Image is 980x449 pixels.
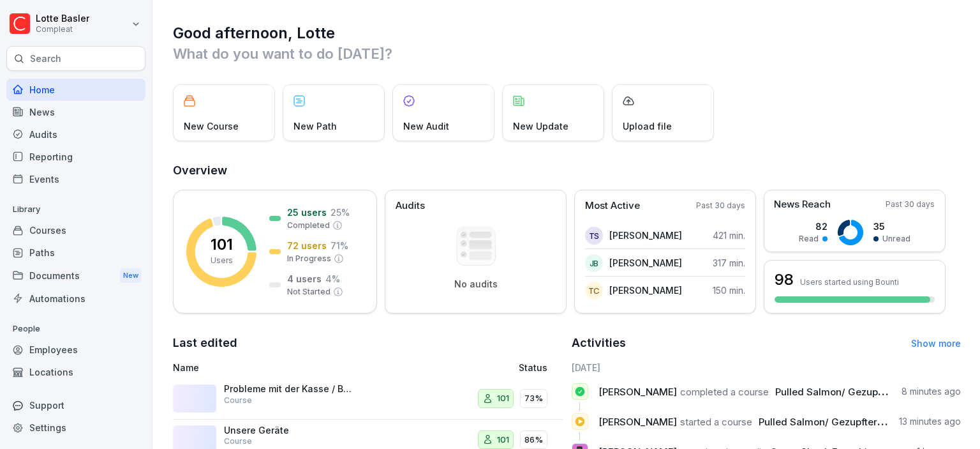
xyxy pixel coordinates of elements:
p: 72 users [287,239,327,252]
span: Pulled Salmon/ Gezupfter Lachs [759,416,907,428]
p: News Reach [774,197,831,212]
p: New Path [293,119,337,133]
p: Read [799,233,819,245]
h1: Good afternoon, Lotte [173,23,961,43]
p: New Update [513,119,568,133]
p: [PERSON_NAME] [609,256,682,270]
a: Paths [6,241,145,264]
p: Compleat [36,25,89,34]
p: 421 min. [713,229,745,242]
h2: Overview [173,162,961,179]
p: 101 [211,237,233,252]
p: Probleme mit der Kasse / Bestelldisplays / Drucker beheben [224,383,352,395]
a: Employees [6,339,145,361]
p: Course [224,436,252,447]
a: Automations [6,287,145,310]
a: Show more [911,338,961,349]
p: 150 min. [713,284,745,297]
p: 25 % [330,206,350,219]
h2: Last edited [173,334,563,352]
p: 13 minutes ago [899,415,961,428]
p: 4 users [287,272,322,285]
p: Course [224,395,252,406]
a: Probleme mit der Kasse / Bestelldisplays / Drucker behebenCourse10173% [173,378,563,420]
p: 35 [873,220,910,233]
p: 25 users [287,206,327,219]
a: Courses [6,219,145,241]
p: Unread [882,233,910,245]
div: JB [585,254,603,272]
span: started a course [680,416,752,428]
p: Not Started [287,286,330,298]
p: People [6,319,145,339]
p: 71 % [330,239,348,252]
span: completed a course [680,386,769,398]
p: What do you want to do [DATE]? [173,43,961,64]
span: [PERSON_NAME] [598,416,677,428]
p: 8 minutes ago [902,385,961,398]
p: Library [6,199,145,220]
span: Pulled Salmon/ Gezupfter Lachs [775,386,924,398]
p: Completed [287,220,330,231]
h6: [DATE] [572,361,961,374]
p: Search [30,52,61,65]
a: Locations [6,361,145,383]
div: Support [6,394,145,416]
h2: Activities [572,334,626,352]
p: Past 30 days [886,199,935,210]
h3: 98 [775,269,794,291]
span: [PERSON_NAME] [598,386,677,398]
p: [PERSON_NAME] [609,229,682,242]
p: In Progress [287,253,331,264]
p: 4 % [325,272,340,285]
div: Documents [6,264,145,287]
a: Audits [6,123,145,146]
p: Audits [396,199,425,213]
p: No audits [454,278,498,290]
p: Past 30 days [696,200,745,211]
div: New [120,268,142,283]
a: Reporting [6,146,145,168]
p: Users [211,255,233,266]
a: Events [6,168,145,190]
p: Users started using Bounti [800,277,899,287]
a: Settings [6,416,145,439]
p: New Course [184,119,239,133]
p: 73% [524,392,543,405]
a: News [6,101,145,123]
p: Status [519,361,547,374]
p: 101 [497,392,509,405]
div: TS [585,227,603,245]
p: 317 min. [713,256,745,270]
p: New Audit [403,119,449,133]
p: Unsere Geräte [224,425,352,436]
p: 86% [524,434,543,446]
p: Name [173,361,412,374]
a: DocumentsNew [6,264,145,287]
p: Lotte Basler [36,13,89,24]
p: Upload file [623,119,672,133]
p: [PERSON_NAME] [609,284,682,297]
a: Home [6,79,145,101]
p: 82 [799,220,828,233]
p: Most Active [585,199,640,213]
div: TC [585,282,603,300]
p: 101 [497,434,509,446]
